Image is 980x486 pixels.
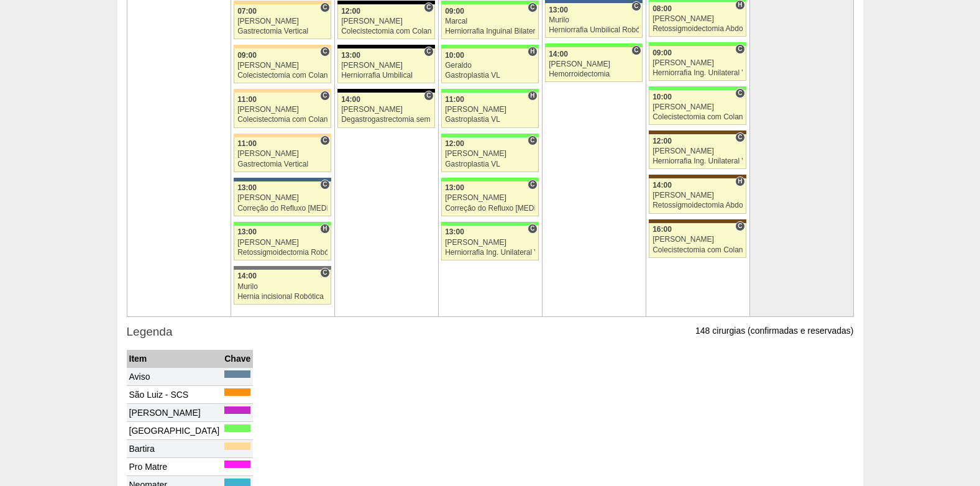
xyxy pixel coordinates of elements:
a: C 12:00 [PERSON_NAME] Gastroplastia VL [441,137,538,172]
div: [PERSON_NAME] [445,106,535,114]
div: Herniorrafia Ing. Unilateral VL [653,69,743,77]
span: Consultório [631,1,641,11]
span: Consultório [528,224,537,234]
span: Hospital [528,47,537,57]
td: São Luiz - SCS [127,386,222,404]
span: Hospital [320,224,329,234]
span: Consultório [735,44,744,54]
div: Key: Bartira [234,45,331,48]
div: [PERSON_NAME] [653,59,743,67]
a: C 10:00 [PERSON_NAME] Colecistectomia com Colangiografia VL [649,90,746,125]
td: [PERSON_NAME] [127,404,222,422]
th: Item [127,350,222,368]
a: C 16:00 [PERSON_NAME] Colecistectomia com Colangiografia VL [649,223,746,258]
span: 14:00 [653,181,672,190]
div: Key: Blanc [337,1,434,4]
span: Consultório [320,135,329,145]
div: Key: Neomater [224,479,250,486]
a: C 11:00 [PERSON_NAME] Colecistectomia com Colangiografia VL [234,93,331,127]
span: 13:00 [445,227,464,236]
div: Key: Brasil [224,424,250,432]
div: Colecistectomia com Colangiografia VL [653,113,743,121]
div: Key: Santa Joana [649,219,746,223]
div: Key: Bartira [224,442,250,450]
span: 11:00 [237,139,257,148]
div: Key: Aviso [224,370,250,378]
div: Gastrectomia Vertical [237,160,327,168]
a: H 14:00 [PERSON_NAME] Retossigmoidectomia Abdominal VL [649,178,746,213]
a: C 09:00 Marcal Herniorrafia Inguinal Bilateral [441,4,538,39]
p: 148 cirurgias (confirmadas e reservadas) [695,325,853,337]
div: Key: Brasil [441,89,538,93]
div: Herniorrafia Inguinal Bilateral [445,27,535,35]
div: [PERSON_NAME] [653,236,743,244]
span: Consultório [528,2,537,12]
div: [PERSON_NAME] [549,60,639,68]
div: Gastrectomia Vertical [237,27,327,35]
span: 16:00 [653,225,672,234]
div: Key: Bartira [234,134,331,137]
a: C 07:00 [PERSON_NAME] Gastrectomia Vertical [234,4,331,39]
div: Colecistectomia com Colangiografia VL [237,71,327,80]
a: C 14:00 [PERSON_NAME] Hemorroidectomia [545,47,642,82]
span: Consultório [735,88,744,98]
div: Key: Brasil [441,134,538,137]
div: Key: Maria Braido [224,406,250,414]
div: Herniorrafia Umbilical Robótica [549,26,639,34]
span: 13:00 [237,183,257,192]
span: 13:00 [549,6,568,14]
div: Colecistectomia com Colangiografia VL [653,246,743,254]
span: 10:00 [653,93,672,101]
div: [PERSON_NAME] [653,191,743,199]
span: Consultório [735,221,744,231]
div: [PERSON_NAME] [341,17,431,25]
td: Bartira [127,440,222,458]
div: Herniorrafia Umbilical [341,71,431,80]
div: [PERSON_NAME] [445,194,535,202]
span: 07:00 [237,7,257,16]
div: Geraldo [445,62,535,70]
div: Key: Brasil [441,178,538,181]
span: Consultório [528,180,537,190]
div: Key: Pro Matre [224,461,250,468]
div: Retossigmoidectomia Robótica [237,249,327,257]
span: Consultório [735,132,744,142]
div: [PERSON_NAME] [445,239,535,247]
span: 09:00 [237,51,257,60]
span: Consultório [320,268,329,278]
div: Hemorroidectomia [549,70,639,78]
span: 12:00 [341,7,360,16]
h3: Legenda [127,323,854,341]
a: C 13:00 [PERSON_NAME] Correção do Refluxo [MEDICAL_DATA] esofágico Robótico [441,181,538,216]
a: C 12:00 [PERSON_NAME] Colecistectomia com Colangiografia VL [337,4,434,39]
span: 09:00 [445,7,464,16]
div: Key: Blanc [337,89,434,93]
div: Key: Bartira [234,1,331,4]
div: Key: Brasil [441,1,538,4]
div: [PERSON_NAME] [653,103,743,111]
span: Consultório [424,2,433,12]
div: Key: Brasil [649,86,746,90]
span: Consultório [320,180,329,190]
div: [PERSON_NAME] [237,194,327,202]
a: C 13:00 [PERSON_NAME] Herniorrafia Umbilical [337,48,434,83]
div: Key: Blanc [337,45,434,48]
span: 14:00 [549,50,568,58]
div: [PERSON_NAME] [237,150,327,158]
div: Gastroplastia VL [445,116,535,124]
div: Herniorrafia Ing. Unilateral VL [445,249,535,257]
a: C 13:00 Murilo Herniorrafia Umbilical Robótica [545,3,642,38]
div: Herniorrafia Ing. Unilateral VL [653,157,743,165]
th: Chave [222,350,253,368]
a: H 08:00 [PERSON_NAME] Retossigmoidectomia Abdominal VL [649,2,746,37]
div: Colecistectomia com Colangiografia VL [341,27,431,35]
div: Murilo [549,16,639,24]
span: 12:00 [653,137,672,145]
span: Consultório [320,91,329,101]
span: 14:00 [237,272,257,280]
div: Key: Bartira [234,89,331,93]
div: Retossigmoidectomia Abdominal VL [653,201,743,209]
span: 11:00 [445,95,464,104]
span: 11:00 [237,95,257,104]
span: Consultório [320,2,329,12]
